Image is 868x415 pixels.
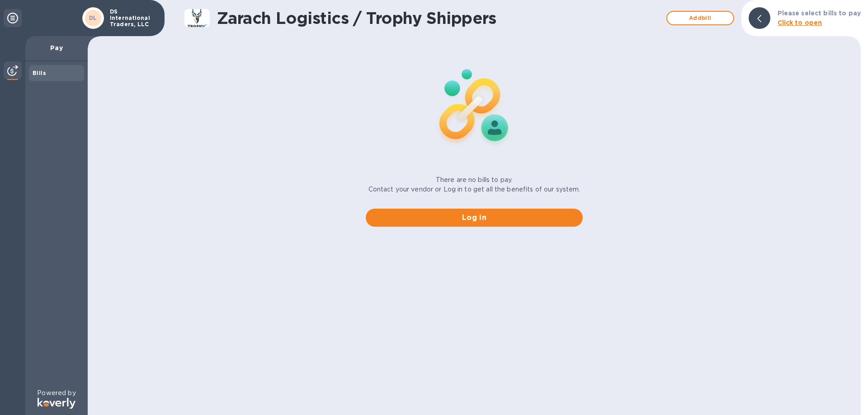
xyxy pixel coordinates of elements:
[89,14,97,21] b: DL
[33,70,46,76] b: Bills
[33,43,80,52] p: Pay
[373,212,576,223] span: Log in
[778,19,822,26] b: Click to open
[368,175,580,194] p: There are no bills to pay. Contact your vendor or Log in to get all the benefits of our system.
[110,9,155,28] p: DS International Traders, LLC
[37,388,75,398] p: Powered by
[778,9,861,17] b: Please select bills to pay
[217,9,662,28] h1: Zarach Logistics / Trophy Shippers
[666,11,734,25] button: Addbill
[38,398,75,409] img: Logo
[366,209,583,227] button: Log in
[675,13,726,23] span: Add bill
